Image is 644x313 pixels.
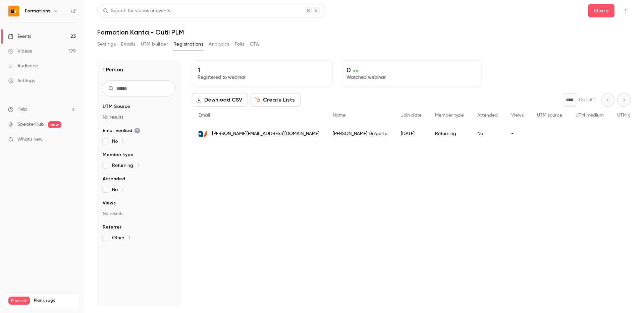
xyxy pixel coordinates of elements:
span: Views [103,200,116,206]
p: 0 [346,66,476,74]
p: Watched webinar [346,74,476,81]
h6: Formations [25,8,50,14]
span: 0 % [353,69,359,73]
span: 1 [137,163,139,168]
div: Events [8,33,31,40]
button: CTA [250,39,259,50]
span: Attended [103,176,125,182]
div: Videos [8,48,32,55]
button: Registrations [173,39,203,50]
span: Join date [401,113,422,118]
h1: Formation Kanta - Outil PLM [97,28,631,36]
span: Referrer [103,224,121,231]
div: [DATE] [394,124,428,143]
div: Settings [8,77,35,84]
span: UTM Source [103,103,130,110]
div: - [504,124,530,143]
li: help-dropdown-opener [8,106,76,113]
span: Help [17,106,27,113]
span: Returning [112,162,139,169]
button: Create Lists [251,93,301,107]
span: Email verified [103,127,140,134]
p: No results [103,210,176,217]
h1: 1 Person [103,66,123,74]
div: Returning [428,124,471,143]
div: Search for videos or events [103,7,170,14]
button: Share [588,4,614,17]
span: Premium [8,297,30,305]
button: Polls [235,39,245,50]
span: No [112,138,123,145]
div: [PERSON_NAME] Delporte [326,124,394,143]
span: Email [199,113,210,118]
span: Name [333,113,345,118]
span: Plan usage [34,298,75,303]
p: Registered to webinar [198,74,327,81]
section: facet-groups [103,103,176,241]
p: No results [103,114,176,121]
span: What's new [17,136,43,143]
span: [PERSON_NAME][EMAIL_ADDRESS][DOMAIN_NAME] [212,130,319,137]
div: No [471,124,504,143]
span: No [112,186,123,193]
iframe: Noticeable Trigger [68,137,76,143]
img: Formations [8,6,19,16]
button: Settings [97,39,116,50]
span: UTM source [537,113,562,118]
button: UTM builder [141,39,168,50]
p: 1 [198,66,327,74]
img: addsense.fr [199,130,207,138]
span: Member type [435,113,464,118]
div: Audience [8,63,38,69]
span: 1 [122,187,123,192]
span: Member type [103,151,133,158]
span: Views [511,113,524,118]
span: Attended [477,113,498,118]
span: 1 [122,139,123,144]
span: new [48,121,61,128]
span: 1 [128,236,130,240]
p: Out of 1 [579,97,596,103]
a: SpeakerHub [17,121,44,128]
span: UTM medium [576,113,604,118]
button: Analytics [209,39,229,50]
span: Other [112,235,130,241]
button: Download CSV [192,93,248,107]
button: Emails [121,39,135,50]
